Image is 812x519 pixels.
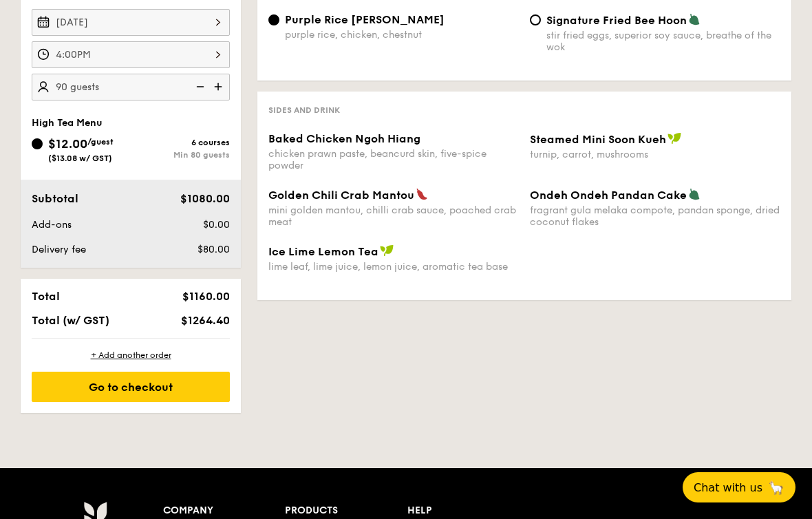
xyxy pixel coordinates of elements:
[32,244,86,255] span: Delivery fee
[32,74,230,100] input: Number of guests
[32,9,230,36] input: Event date
[180,192,230,205] span: $1080.00
[380,244,394,257] img: icon-vegan.f8ff3823.svg
[32,372,230,402] div: Go to checkout
[530,133,666,146] span: Steamed Mini Soon Kueh
[285,29,519,41] div: purple rice, chicken, chestnut
[683,472,795,502] button: Chat with us🦙
[181,314,230,327] span: $1264.40
[87,137,114,147] span: /guest
[268,204,519,228] div: mini golden mantou, chilli crab sauce, poached crab meat
[189,74,209,100] img: icon-reduce.1d2dbef1.svg
[530,14,541,25] input: Signature Fried Bee Hoonstir fried eggs, superior soy sauce, breathe of the wok
[209,74,230,100] img: icon-add.58712e84.svg
[268,189,414,202] span: Golden Chili Crab Mantou
[688,13,701,25] img: icon-vegetarian.fe4039eb.svg
[268,245,378,258] span: Ice Lime Lemon Tea
[268,132,420,145] span: Baked Chicken Ngoh Hiang
[182,290,230,303] span: $1160.00
[285,13,445,26] span: Purple Rice [PERSON_NAME]
[530,204,780,228] div: fragrant gula melaka compote, pandan sponge, dried coconut flakes
[268,261,519,273] div: lime leaf, lime juice, lemon juice, aromatic tea base
[688,188,701,200] img: icon-vegetarian.fe4039eb.svg
[32,41,230,68] input: Event time
[268,14,279,25] input: Purple Rice [PERSON_NAME]purple rice, chicken, chestnut
[197,244,230,255] span: $80.00
[32,138,43,149] input: $12.00/guest($13.08 w/ GST)6 coursesMin 80 guests
[48,153,112,163] span: ($13.08 w/ GST)
[32,290,60,303] span: Total
[667,132,681,145] img: icon-vegan.f8ff3823.svg
[32,219,72,231] span: Add-ons
[32,350,230,361] div: + Add another order
[546,14,687,27] span: Signature Fried Bee Hoon
[32,314,109,327] span: Total (w/ GST)
[416,188,428,200] img: icon-spicy.37a8142b.svg
[32,192,78,205] span: Subtotal
[268,148,519,171] div: chicken prawn paste, beancurd skin, five-spice powder
[131,150,230,160] div: Min 80 guests
[530,189,687,202] span: Ondeh Ondeh Pandan Cake
[546,30,780,53] div: stir fried eggs, superior soy sauce, breathe of the wok
[694,481,762,494] span: Chat with us
[48,136,87,151] span: $12.00
[768,480,784,496] span: 🦙
[32,117,103,129] span: High Tea Menu
[268,105,340,115] span: Sides and Drink
[131,138,230,147] div: 6 courses
[530,149,780,160] div: turnip, carrot, mushrooms
[203,219,230,231] span: $0.00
